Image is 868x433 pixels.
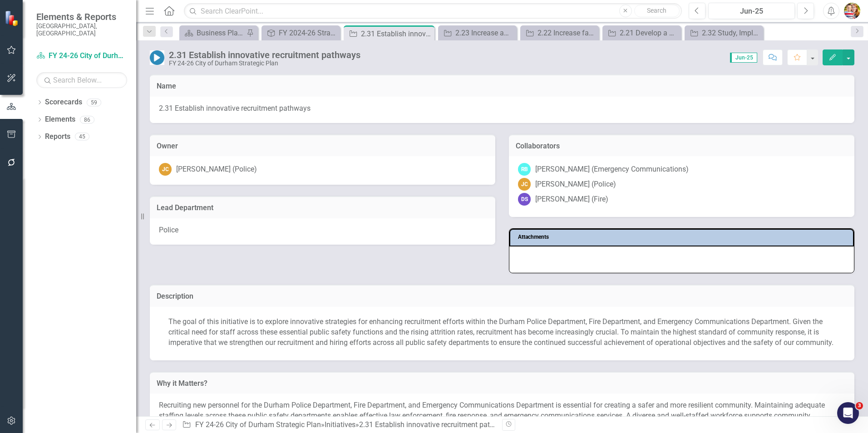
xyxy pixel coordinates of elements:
div: 2.21 Develop a coordinated cycle of joint community safety events [620,27,679,39]
h3: Lead Department [157,204,488,212]
div: JC [159,163,172,176]
div: 2.23 Increase awareness and visibility of the data most important to residents (i.e. dashboards, ... [455,27,514,39]
input: Search Below... [36,72,127,88]
div: Business Plan Status Update [197,27,244,39]
a: FY 24-26 City of Durham Strategic Plan [195,420,321,429]
div: 59 [87,98,101,106]
a: Reports [45,132,70,142]
img: Shari Metcalfe [844,3,860,19]
div: Jun-25 [711,6,792,17]
small: [GEOGRAPHIC_DATA], [GEOGRAPHIC_DATA] [36,22,127,37]
div: 2.32 Study, Implement and evaluate retention strategies across public safety agencies [702,27,761,39]
img: In Progress [150,50,164,65]
span: 3 [856,402,863,409]
div: 2.22 Increase face to face relationship building by going where residents already are [538,27,597,39]
a: 2.23 Increase awareness and visibility of the data most important to residents (i.e. dashboards, ... [440,27,514,39]
span: Elements & Reports [36,11,127,22]
div: FY 24-26 City of Durham Strategic Plan [169,60,360,67]
a: 2.21 Develop a coordinated cycle of joint community safety events [605,27,679,39]
div: 2.31 Establish innovative recruitment pathways [361,28,432,39]
div: 2.31 Establish innovative recruitment pathways [169,50,360,60]
a: Business Plan Status Update [182,27,244,39]
div: FY 2024-26 Strategic Plan [279,27,338,39]
div: » » [182,420,495,430]
h3: Attachments [518,234,848,240]
p: The goal of this initiative is to explore innovative strategies for enhancing recruitment efforts... [168,317,836,348]
div: [PERSON_NAME] (Police) [176,164,257,175]
span: 2.31 Establish innovative recruitment pathways [159,103,845,114]
div: 45 [75,133,89,141]
img: ClearPoint Strategy [5,10,20,26]
span: Police [159,226,178,234]
div: RB [518,163,531,176]
a: FY 24-26 City of Durham Strategic Plan [36,51,127,61]
a: 2.32 Study, Implement and evaluate retention strategies across public safety agencies [687,27,761,39]
h3: Collaborators [516,142,848,150]
div: JC [518,178,531,191]
button: Jun-25 [708,3,795,19]
iframe: Intercom live chat [837,402,859,424]
div: 86 [80,116,94,123]
a: Initiatives [325,420,355,429]
a: FY 2024-26 Strategic Plan [264,27,338,39]
div: [PERSON_NAME] (Fire) [535,194,608,205]
a: 2.22 Increase face to face relationship building by going where residents already are [523,27,597,39]
div: DS [518,193,531,206]
a: Scorecards [45,97,82,108]
input: Search ClearPoint... [184,3,682,19]
div: 2.31 Establish innovative recruitment pathways [359,420,511,429]
span: Search [647,7,666,14]
h3: Why it Matters? [157,379,848,388]
span: Jun-25 [730,53,757,63]
div: [PERSON_NAME] (Emergency Communications) [535,164,689,175]
h3: Description [157,292,848,300]
a: Elements [45,114,75,125]
div: [PERSON_NAME] (Police) [535,179,616,190]
h3: Owner [157,142,488,150]
button: Search [634,5,680,17]
h3: Name [157,82,848,90]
